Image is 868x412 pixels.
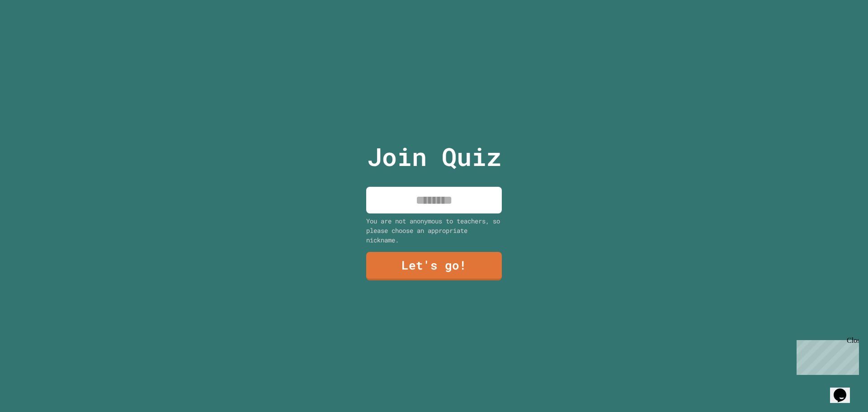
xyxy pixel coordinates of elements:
[793,336,859,375] iframe: chat widget
[4,4,62,57] div: Chat with us now!Close
[367,138,501,175] p: Join Quiz
[366,252,502,280] a: Let's go!
[830,376,859,403] iframe: chat widget
[366,216,502,245] div: You are not anonymous to teachers, so please choose an appropriate nickname.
